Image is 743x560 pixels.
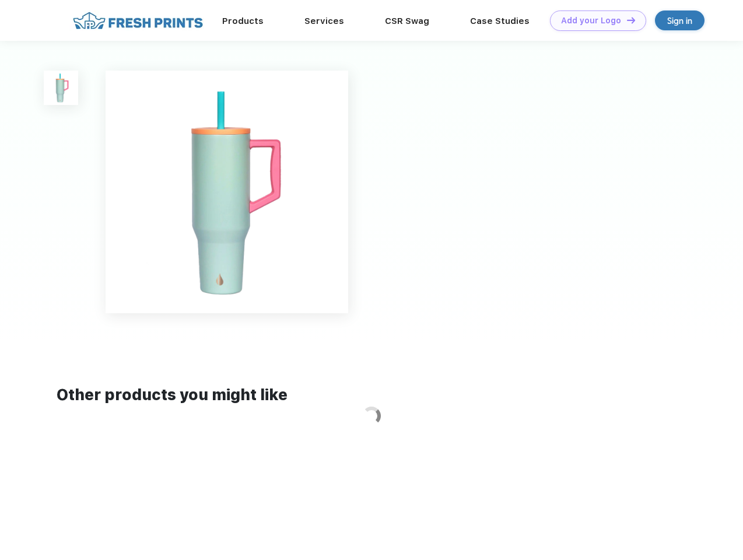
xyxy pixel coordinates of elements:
img: fo%20logo%202.webp [69,10,206,31]
img: DT [627,17,635,23]
div: Other products you might like [57,384,686,407]
div: Sign in [667,14,692,27]
img: func=resize&h=640 [106,71,348,313]
img: func=resize&h=100 [44,71,78,105]
a: Products [222,16,264,26]
div: Add your Logo [561,16,621,26]
a: Sign in [655,10,705,30]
